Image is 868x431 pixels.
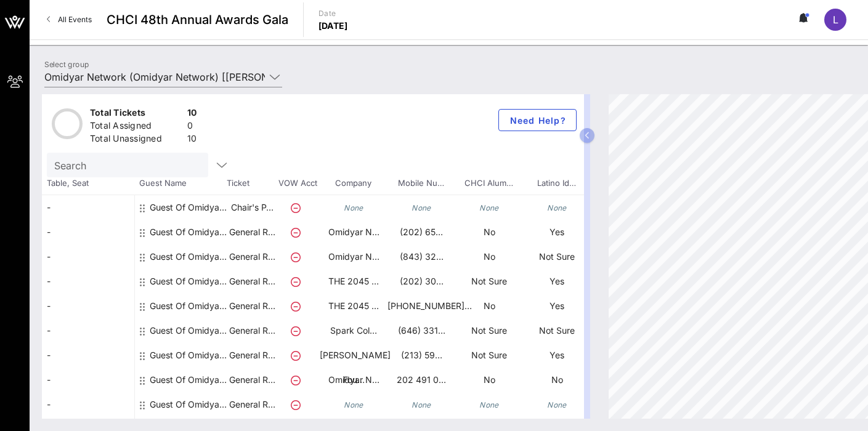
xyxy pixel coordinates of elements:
[42,269,134,294] div: -
[276,177,319,190] span: VOW Acct
[509,115,566,126] span: Need Help?
[523,244,591,269] p: Not Sure
[479,203,499,212] i: None
[344,400,363,409] i: None
[187,107,197,122] div: 10
[227,244,277,269] p: General R…
[412,400,431,409] i: None
[42,220,134,244] div: -
[42,368,134,392] div: -
[547,400,567,409] i: None
[523,269,591,294] p: Yes
[227,220,277,244] p: General R…
[227,368,277,392] p: General R…
[387,244,455,269] p: ⁨(843) 32…
[318,20,348,32] p: [DATE]
[150,368,227,402] div: Guest Of Omidyar Network
[227,294,277,318] p: General R…
[42,177,134,190] span: Table, Seat
[42,318,134,343] div: -
[455,368,523,392] p: No
[42,392,134,417] div: -
[187,132,197,148] div: 10
[455,343,523,368] p: Not Sure
[455,318,523,343] p: Not Sure
[320,220,387,244] p: Omidyar N…
[320,318,387,343] p: Spark Col…
[523,343,591,368] p: Yes
[150,343,227,402] div: Guest Of Omidyar Network
[387,220,455,244] p: ⁨(202) 65…
[387,318,455,343] p: (646) 331…
[320,269,387,294] p: THE 2045 …
[455,269,523,294] p: Not Sure
[547,203,567,212] i: None
[150,195,227,220] div: Guest Of Omidyar Network
[58,15,92,24] span: All Events
[522,177,590,190] span: Latino Id…
[523,220,591,244] p: Yes
[479,400,499,409] i: None
[319,177,387,190] span: Company
[523,294,591,318] p: Yes
[455,220,523,244] p: No
[44,60,89,69] label: Select group
[227,318,277,343] p: General R…
[90,132,182,148] div: Total Unassigned
[42,294,134,318] div: -
[387,177,455,190] span: Mobile Nu…
[833,14,838,26] span: L
[227,392,277,417] p: General R…
[455,244,523,269] p: No
[320,244,387,269] p: Omidyar N…
[90,107,182,122] div: Total Tickets
[320,294,387,318] p: THE 2045 …
[387,368,455,392] p: 202 491 0…
[318,7,348,20] p: Date
[227,177,276,190] span: Ticket
[42,195,134,220] div: -
[150,220,227,254] div: Guest Of Omidyar Network
[498,109,577,131] button: Need Help?
[387,343,455,368] p: ⁨(213) 59…
[150,269,227,304] div: Guest Of Omidyar Network
[227,343,277,368] p: General R…
[39,10,99,30] a: All Events
[455,177,522,190] span: CHCI Alum…
[107,10,288,29] span: CHCI 48th Annual Awards Gala
[387,269,455,294] p: ⁨(202) 30…
[455,294,523,318] p: No
[150,318,227,353] div: Guest Of Omidyar Network
[90,119,182,135] div: Total Assigned
[320,368,387,392] p: Omidyar N…
[187,119,197,135] div: 0
[412,203,431,212] i: None
[523,318,591,343] p: Not Sure
[42,343,134,368] div: -
[523,368,591,392] p: No
[150,244,227,279] div: Guest Of Omidyar Network
[227,195,277,220] p: Chair's P…
[320,343,387,392] p: [PERSON_NAME] Fou…
[824,9,846,31] div: L
[344,203,363,212] i: None
[150,294,227,328] div: Guest Of Omidyar Network
[42,244,134,269] div: -
[227,269,277,294] p: General R…
[150,392,227,417] div: Guest Of Omidyar Network
[387,294,455,318] p: [PHONE_NUMBER]…
[134,177,227,190] span: Guest Name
